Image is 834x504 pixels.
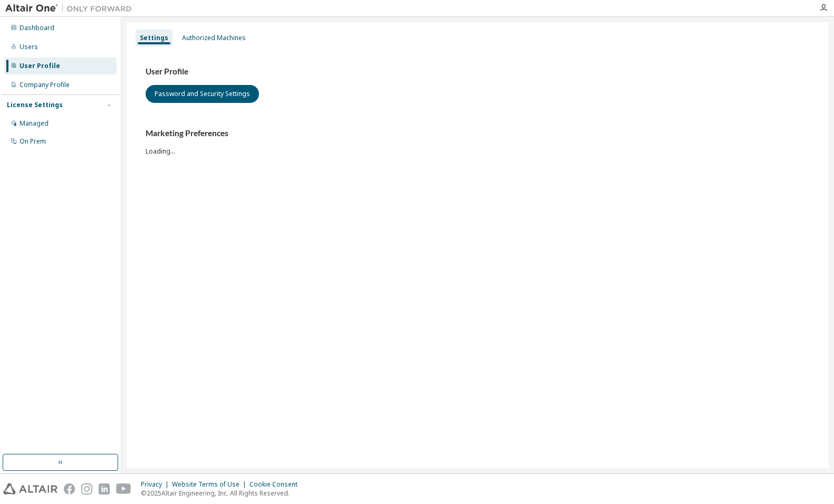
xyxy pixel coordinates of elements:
img: altair_logo.svg [3,483,57,495]
div: Users [20,43,38,51]
img: instagram.svg [81,483,92,495]
p: © 2025 Altair Engineering, Inc. All Rights Reserved. [141,489,304,498]
div: Settings [140,34,168,42]
div: Loading... [146,128,810,155]
button: Password and Security Settings [146,85,259,103]
h3: Marketing Preferences [146,128,810,139]
div: Cookie Consent [250,480,304,489]
div: User Profile [20,62,60,70]
div: License Settings [7,101,63,109]
div: Privacy [141,480,172,489]
div: Dashboard [20,24,54,32]
div: Managed [20,119,49,128]
img: Altair One [5,3,137,14]
h3: User Profile [146,66,810,77]
div: On Prem [20,137,46,146]
div: Authorized Machines [182,34,246,42]
img: linkedin.svg [99,483,110,495]
img: youtube.svg [116,483,131,495]
div: Website Terms of Use [172,480,250,489]
div: Company Profile [20,81,70,89]
img: facebook.svg [64,483,75,495]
